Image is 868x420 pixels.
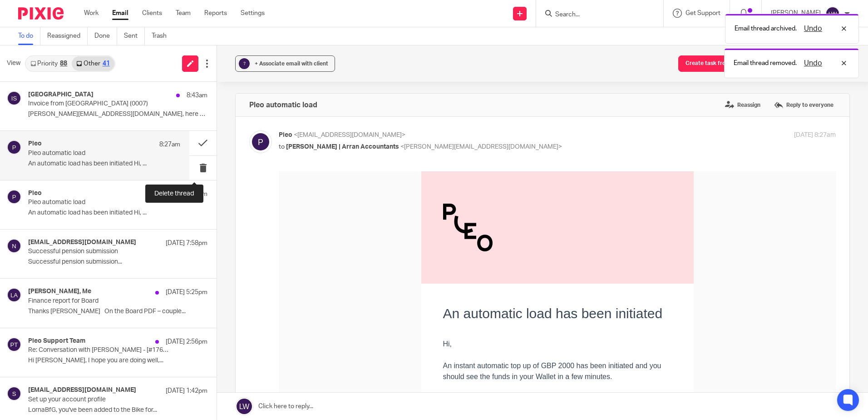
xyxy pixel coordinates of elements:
a: Priority88 [26,56,72,71]
img: instagram-2x.png [190,284,199,293]
img: svg%3E [7,91,21,105]
h4: Pleo [28,140,42,148]
p: Successful pension submission [28,248,172,255]
span: to [279,144,285,150]
button: ? + Associate email with client [235,55,335,72]
p: Thanks [PERSON_NAME] On the Board PDF – couple... [28,308,207,315]
p: [PERSON_NAME][EMAIL_ADDRESS][DOMAIN_NAME], here are your... [28,110,207,118]
p: Re: Conversation with [PERSON_NAME] - [#176002] [28,346,172,354]
a: Settings [241,9,265,18]
label: Reassign [723,98,763,112]
img: svg%3E [7,337,21,352]
div: Have a great day! – The Pleo Team [164,222,393,244]
p: Finance report for Board [28,297,172,305]
a: Reassigned [47,27,88,45]
span: Pleo [279,132,292,138]
p: Set up your account profile [28,396,172,404]
p: 8:43am [187,91,207,100]
p: Pleo automatic load [28,199,172,206]
p: [DATE] 1:42pm [166,386,207,395]
a: Team [176,9,191,18]
p: An automatic load has been initiated Hi, ... [28,160,180,168]
p: Email thread archived. [735,24,797,33]
span: [PERSON_NAME] | Arran Accountants [286,144,399,150]
a: Email [112,9,128,18]
img: Pixie [18,7,64,20]
p: [DATE] 8:27am [794,130,836,140]
a: Clients [142,9,162,18]
h4: Pleo automatic load [249,100,317,110]
button: Undo [801,23,825,34]
div: 88 [60,60,67,67]
p: [DATE] 2:56pm [166,337,207,346]
p: Email thread removed. [734,59,797,68]
a: Work [84,9,99,18]
img: svg%3E [825,6,840,21]
button: Undo [801,58,825,69]
p: 8:27am [187,190,207,199]
p: Sent by Pleo Technologies A/S Ravnsborg [STREET_ADDRESS] [164,338,393,355]
img: facebook-2x.png [165,284,174,293]
p: Pleo automatic load [28,150,150,157]
span: View [7,59,20,68]
img: twitter-2x.png [178,284,187,293]
span: <[PERSON_NAME][EMAIL_ADDRESS][DOMAIN_NAME]> [400,144,562,150]
img: svg%3E [7,386,21,401]
img: linkedin-2x.png [203,284,212,293]
p: [DATE] 7:58pm [166,239,207,248]
h4: Pleo [28,190,42,197]
img: svg%3E [7,190,21,204]
h4: [GEOGRAPHIC_DATA] [28,91,94,99]
span: + Associate email with client [255,61,328,66]
a: Trash [152,27,173,45]
p: Invoice from [GEOGRAPHIC_DATA] (0007) [28,100,172,108]
img: svg%3E [249,130,272,153]
img: svg%3E [7,239,21,253]
h4: [EMAIL_ADDRESS][DOMAIN_NAME] [28,239,136,246]
img: svg%3E [7,288,21,302]
div: 41 [103,60,110,67]
h4: [PERSON_NAME], Me [28,288,91,295]
a: Other41 [72,56,114,71]
a: To do [18,27,40,45]
span: <[EMAIL_ADDRESS][DOMAIN_NAME]> [294,132,405,138]
a: Done [94,27,117,45]
p: An automatic load has been initiated Hi, ... [28,209,207,217]
a: Sent [124,27,145,45]
img: svg%3E [7,140,21,155]
h1: An automatic load has been initiated [164,134,393,150]
p: LornaBfG, you've been added to the Bike for... [28,406,207,414]
a: [EMAIL_ADDRESS][DOMAIN_NAME] [169,313,261,320]
div: ? [239,58,250,69]
p: Successful pension submission͏͏͏͏͏͏͏͏͏͏͏͏͏͏... [28,258,207,266]
label: Reply to everyone [772,98,836,112]
h4: Pleo Support Team [28,337,85,345]
a: Reports [204,9,227,18]
p: 8:27am [159,140,180,149]
div: Hi, An instant automatic top up of GBP 2000 has been initiated and you should see the funds in yo... [164,167,393,222]
h4: [EMAIL_ADDRESS][DOMAIN_NAME] [28,386,136,394]
p: Need help, have questions or want to provide feedback? Email us anytime at [164,304,393,321]
p: [DATE] 5:25pm [166,288,207,297]
p: Hi [PERSON_NAME], I hope you are doing well,... [28,357,207,365]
